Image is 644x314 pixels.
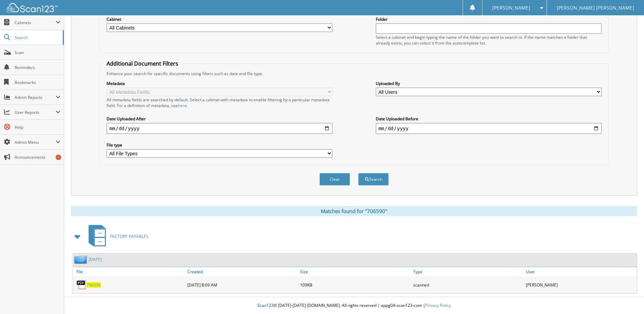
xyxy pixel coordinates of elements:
label: Metadata [107,81,332,86]
span: Search [15,35,59,40]
label: Cabinet [107,16,332,22]
span: FACTORY PAYABLES [110,233,148,239]
a: Created [186,267,298,276]
span: Bookmarks [15,80,60,85]
a: User [524,267,637,276]
span: Announcements [15,154,60,160]
div: All metadata fields are searched by default. Select a cabinet with metadata to enable filtering b... [107,97,332,108]
a: here [178,103,187,108]
div: Select a cabinet and begin typing the name of the folder you want to search in. If the name match... [376,34,602,46]
div: 1 [56,155,61,160]
a: 706590 [87,282,101,288]
div: © [DATE]-[DATE] [DOMAIN_NAME]. All rights reserved | appg04-scan123-com | [64,297,644,314]
button: Search [358,173,389,186]
label: Date Uploaded After [107,116,332,122]
a: [DATE] [89,257,102,262]
div: 109KB [298,278,411,292]
span: [PERSON_NAME] [492,6,530,10]
a: Privacy Policy [425,302,451,308]
img: folder2.png [74,255,89,264]
input: start [107,123,332,134]
span: Help [15,124,60,130]
a: FACTORY PAYABLES [85,223,148,250]
img: PDF.png [76,280,87,290]
input: end [376,123,602,134]
button: Clear [319,173,350,186]
span: Scan [15,50,60,55]
span: Scan123 [257,302,274,308]
label: Uploaded By [376,81,602,86]
span: Reminders [15,65,60,70]
div: Matches found for "706590" [71,206,637,216]
label: File type [107,142,332,148]
a: File [73,267,186,276]
iframe: Chat Widget [610,281,644,314]
img: scan123-logo-white.svg [7,3,58,12]
a: Size [298,267,411,276]
span: [PERSON_NAME] [PERSON_NAME] [557,6,634,10]
div: Enhance your search for specific documents using filters such as date and file type. [103,71,605,76]
div: [PERSON_NAME] [524,278,637,292]
div: [DATE] 8:09 AM [186,278,298,292]
label: Date Uploaded Before [376,116,602,122]
legend: Additional Document Filters [103,60,182,67]
span: User Reports [15,109,56,115]
span: Cabinets [15,20,56,25]
label: Folder [376,16,602,22]
span: Admin Reports [15,94,56,100]
span: Admin Menu [15,139,56,145]
a: Type [411,267,524,276]
div: scanned [411,278,524,292]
